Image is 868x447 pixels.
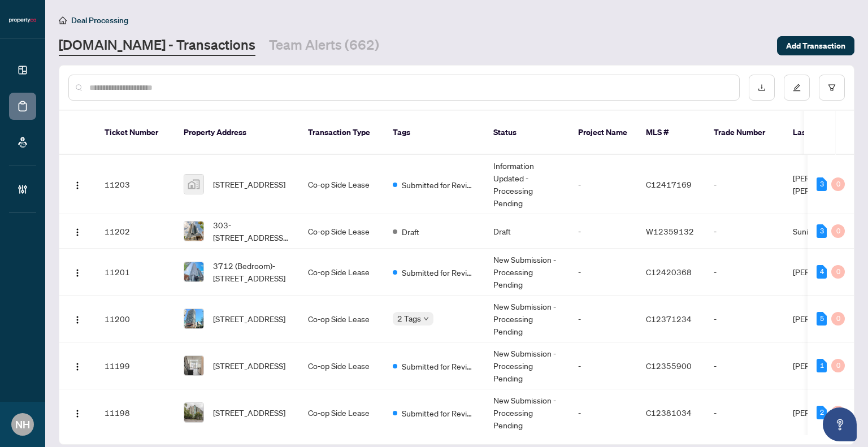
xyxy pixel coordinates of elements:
div: 2 [817,406,827,419]
span: C12371234 [646,314,692,324]
td: - [705,342,784,389]
td: 11198 [96,389,175,436]
button: filter [819,75,845,101]
span: 303-[STREET_ADDRESS][PERSON_NAME] [213,219,290,244]
span: filter [828,84,836,92]
span: [STREET_ADDRESS] [213,406,285,419]
img: thumbnail-img [184,356,203,375]
img: Logo [73,362,82,371]
td: - [705,249,784,296]
span: 2 Tags [397,312,421,325]
img: thumbnail-img [184,309,203,328]
th: MLS # [637,111,705,155]
div: 4 [817,265,827,279]
td: - [705,155,784,214]
img: thumbnail-img [184,222,203,241]
span: [STREET_ADDRESS] [213,359,285,372]
img: Logo [73,228,82,237]
td: - [569,214,637,249]
td: New Submission - Processing Pending [484,342,569,389]
a: Team Alerts (662) [269,36,379,56]
span: Submitted for Review [402,179,475,191]
span: Add Transaction [786,37,845,55]
td: Co-op Side Lease [299,342,384,389]
span: Submitted for Review [402,266,475,279]
a: [DOMAIN_NAME] - Transactions [59,36,255,56]
button: Logo [68,222,86,240]
span: home [59,16,67,24]
img: thumbnail-img [184,262,203,281]
div: 0 [831,177,845,191]
div: 0 [831,265,845,279]
span: download [758,84,766,92]
td: Draft [484,214,569,249]
div: 0 [831,406,845,419]
span: [STREET_ADDRESS] [213,313,285,325]
td: Co-op Side Lease [299,155,384,214]
span: C12355900 [646,361,692,371]
td: - [705,389,784,436]
th: Property Address [175,111,299,155]
td: New Submission - Processing Pending [484,249,569,296]
span: C12381034 [646,407,692,418]
span: 3712 (Bedroom)-[STREET_ADDRESS] [213,259,290,284]
td: 11199 [96,342,175,389]
button: Logo [68,403,86,422]
div: 0 [831,312,845,326]
td: - [705,296,784,342]
td: New Submission - Processing Pending [484,296,569,342]
span: Draft [402,225,419,238]
td: Co-op Side Lease [299,214,384,249]
span: NH [15,416,30,432]
div: 3 [817,177,827,191]
td: New Submission - Processing Pending [484,389,569,436]
th: Status [484,111,569,155]
th: Ticket Number [96,111,175,155]
img: thumbnail-img [184,175,203,194]
div: 1 [817,359,827,372]
span: W12359132 [646,226,694,236]
td: Information Updated - Processing Pending [484,155,569,214]
button: Open asap [823,407,857,441]
img: Logo [73,268,82,277]
div: 5 [817,312,827,326]
span: Submitted for Review [402,407,475,419]
button: Logo [68,310,86,328]
span: C12420368 [646,267,692,277]
th: Tags [384,111,484,155]
td: 11201 [96,249,175,296]
td: Co-op Side Lease [299,249,384,296]
th: Trade Number [705,111,784,155]
td: Co-op Side Lease [299,389,384,436]
div: 0 [831,359,845,372]
span: Submitted for Review [402,360,475,372]
td: 11203 [96,155,175,214]
img: thumbnail-img [184,403,203,422]
td: - [705,214,784,249]
div: 3 [817,224,827,238]
td: 11202 [96,214,175,249]
span: edit [793,84,801,92]
img: Logo [73,409,82,418]
td: - [569,342,637,389]
button: Add Transaction [777,36,854,55]
td: - [569,296,637,342]
th: Project Name [569,111,637,155]
span: C12417169 [646,179,692,189]
button: Logo [68,357,86,375]
img: logo [9,17,36,24]
img: Logo [73,181,82,190]
td: - [569,249,637,296]
span: [STREET_ADDRESS] [213,178,285,190]
span: Deal Processing [71,15,128,25]
button: Logo [68,175,86,193]
button: download [749,75,775,101]
th: Transaction Type [299,111,384,155]
button: edit [784,75,810,101]
td: - [569,389,637,436]
img: Logo [73,315,82,324]
button: Logo [68,263,86,281]
td: Co-op Side Lease [299,296,384,342]
span: down [423,316,429,322]
td: - [569,155,637,214]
